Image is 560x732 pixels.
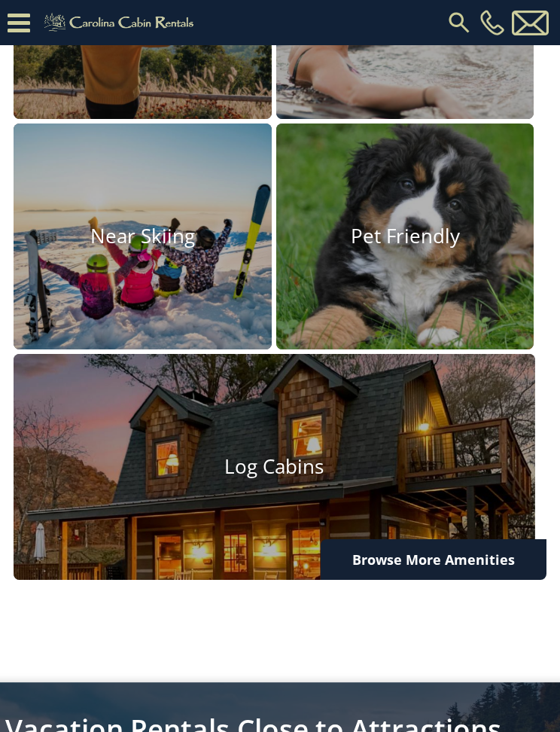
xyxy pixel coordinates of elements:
a: Browse More Amenities [321,539,546,580]
h4: Near Skiing [14,224,272,248]
h4: Pet Friendly [276,224,534,248]
a: [PHONE_NUMBER] [476,10,508,35]
img: search-regular.svg [446,9,473,36]
a: Pet Friendly [276,124,534,349]
a: Log Cabins [14,354,535,580]
img: Khaki-logo.png [38,11,204,35]
a: Near Skiing [14,124,272,349]
h4: Log Cabins [14,455,535,478]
